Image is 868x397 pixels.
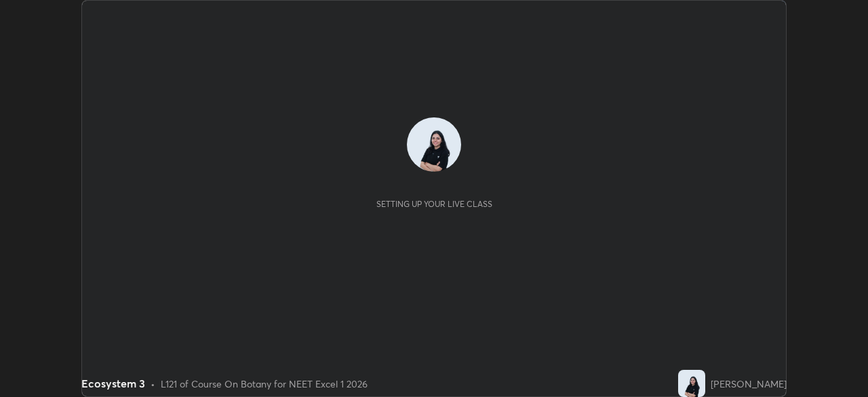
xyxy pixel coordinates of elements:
[376,199,492,209] div: Setting up your live class
[151,377,155,391] div: •
[711,377,787,391] div: [PERSON_NAME]
[161,377,368,391] div: L121 of Course On Botany for NEET Excel 1 2026
[81,375,145,392] div: Ecosystem 3
[407,117,461,172] img: 682439d8e90a44c985a6d4fe2be3bbc8.jpg
[678,370,705,397] img: 682439d8e90a44c985a6d4fe2be3bbc8.jpg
